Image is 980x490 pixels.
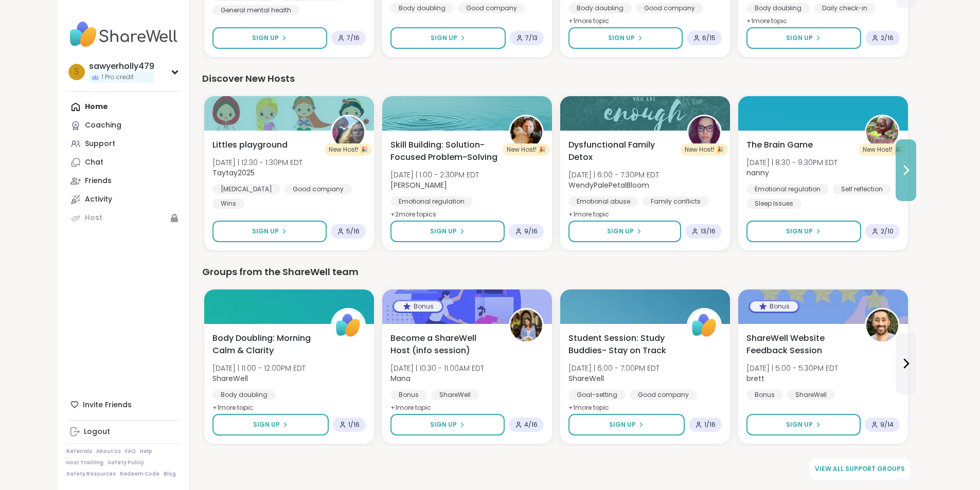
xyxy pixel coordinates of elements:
b: ShareWell [568,373,604,384]
button: Sign Up [568,221,681,242]
div: Self reflection [833,184,891,194]
b: ShareWell [212,373,248,384]
div: Daily check-in [814,3,876,13]
button: Sign Up [390,414,505,435]
span: Sign Up [786,33,813,43]
a: Referrals [66,448,92,455]
button: Sign Up [390,27,506,49]
div: Good company [630,390,697,400]
span: View all support groups [815,464,905,474]
button: Sign Up [212,414,329,435]
div: Coaching [85,120,121,131]
div: Sleep Issues [746,198,801,209]
div: Chat [85,157,103,168]
div: Friends [85,176,112,186]
a: Blog [164,470,176,478]
div: New Host! 🎉 [503,143,550,156]
img: LuAnn [510,116,542,148]
div: ShareWell [787,390,835,400]
span: 6 / 15 [702,34,716,42]
div: New Host! 🎉 [325,143,372,156]
div: Good company [284,184,352,194]
span: Dysfunctional Family Detox [568,139,675,164]
span: 2 / 10 [881,227,894,235]
span: 7 / 13 [525,34,538,42]
div: New Host! 🎉 [859,143,906,156]
a: Safety Resources [66,470,116,478]
div: Support [85,139,115,149]
div: Goal-setting [568,390,626,400]
div: Groups from the ShareWell team [202,265,910,279]
a: Friends [66,172,181,190]
span: Sign Up [786,420,813,429]
div: Family conflicts [643,196,709,207]
div: [MEDICAL_DATA] [212,184,280,194]
b: WendyPalePetalBloom [568,180,649,190]
span: 1 / 16 [704,421,716,429]
a: Coaching [66,116,181,135]
button: Sign Up [746,27,861,49]
span: [DATE] | 1:00 - 2:30PM EDT [390,170,479,180]
b: [PERSON_NAME] [390,180,447,190]
span: Sign Up [252,227,279,236]
div: Bonus [750,301,798,312]
button: Sign Up [746,221,861,242]
button: Sign Up [212,27,327,49]
img: Taytay2025 [332,116,364,148]
div: Emotional regulation [746,184,829,194]
a: Safety Policy [108,459,144,466]
span: Skill Building: Solution-Focused Problem-Solving [390,139,497,164]
a: Redeem Code [120,470,159,478]
span: Sign Up [609,420,636,429]
span: Sign Up [431,33,457,43]
a: View all support groups [810,458,910,480]
div: Body doubling [390,3,454,13]
span: 4 / 16 [524,421,538,429]
span: Sign Up [253,420,280,429]
div: Good company [636,3,703,13]
a: About Us [96,448,121,455]
button: Sign Up [212,221,327,242]
div: Good company [458,3,525,13]
b: nanny [746,168,769,178]
span: 1 / 16 [348,421,360,429]
a: Activity [66,190,181,209]
div: Body doubling [568,3,632,13]
img: brett [866,310,898,341]
button: Sign Up [568,414,685,435]
span: 1 Pro credit [101,73,134,82]
span: 9 / 14 [880,421,894,429]
span: The Brain Game [746,139,813,151]
img: ShareWell [332,310,364,341]
div: Emotional regulation [390,196,473,207]
a: Logout [66,423,181,441]
span: Student Session: Study Buddies- Stay on Track [568,332,675,357]
span: Sign Up [786,227,813,236]
span: [DATE] | 12:30 - 1:30PM EDT [212,157,302,168]
a: Help [140,448,152,455]
div: Logout [84,427,110,437]
img: ShareWell Nav Logo [66,16,181,52]
a: Support [66,135,181,153]
img: ShareWell [688,310,720,341]
span: Littles playground [212,139,288,151]
div: Invite Friends [66,395,181,414]
img: WendyPalePetalBloom [688,116,720,148]
div: sawyerholly479 [89,61,154,72]
div: New Host! 🎉 [681,143,728,156]
div: Discover New Hosts [202,71,910,86]
b: Mana [390,373,411,384]
img: nanny [866,116,898,148]
div: Wins [212,198,244,209]
b: brett [746,373,764,384]
div: Activity [85,194,112,205]
span: Sign Up [430,420,457,429]
span: 5 / 16 [346,227,360,235]
span: [DATE] | 10:30 - 11:00AM EDT [390,363,484,373]
div: General mental health [212,5,299,15]
span: Sign Up [608,33,635,43]
span: [DATE] | 11:00 - 12:00PM EDT [212,363,306,373]
span: 9 / 16 [524,227,538,235]
a: Chat [66,153,181,172]
span: 13 / 16 [701,227,716,235]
